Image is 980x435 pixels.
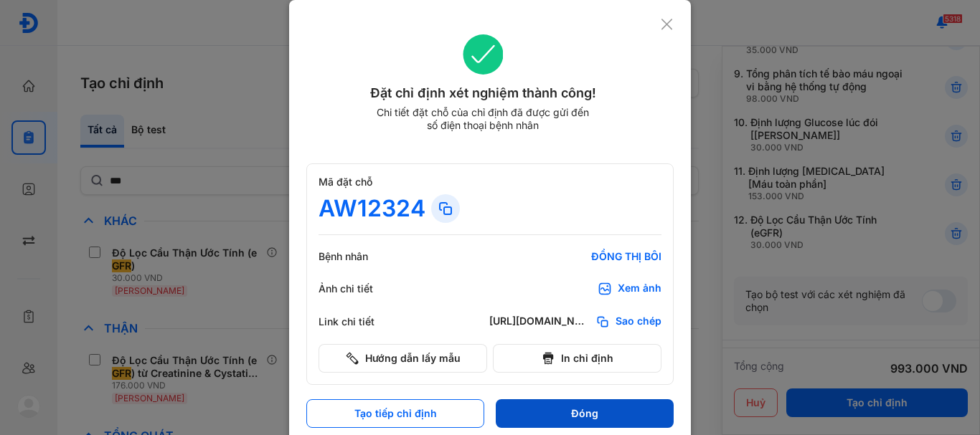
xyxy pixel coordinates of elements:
[306,399,484,428] button: Tạo tiếp chỉ định
[319,176,661,188] div: Mã đặt chỗ
[370,106,595,132] div: Chi tiết đặt chỗ của chỉ định đã được gửi đến số điện thoại bệnh nhân
[319,282,405,295] div: Ảnh chi tiết
[618,282,661,296] div: Xem ảnh
[489,315,590,329] div: [URL][DOMAIN_NAME]
[496,399,674,428] button: Đóng
[319,250,405,263] div: Bệnh nhân
[306,83,660,103] div: Đặt chỉ định xét nghiệm thành công!
[319,315,405,328] div: Link chi tiết
[493,344,661,373] button: In chỉ định
[616,315,661,329] span: Sao chép
[319,194,425,223] div: AW12324
[489,250,661,263] div: ĐỒNG THỊ BÔI
[319,344,487,373] button: Hướng dẫn lấy mẫu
